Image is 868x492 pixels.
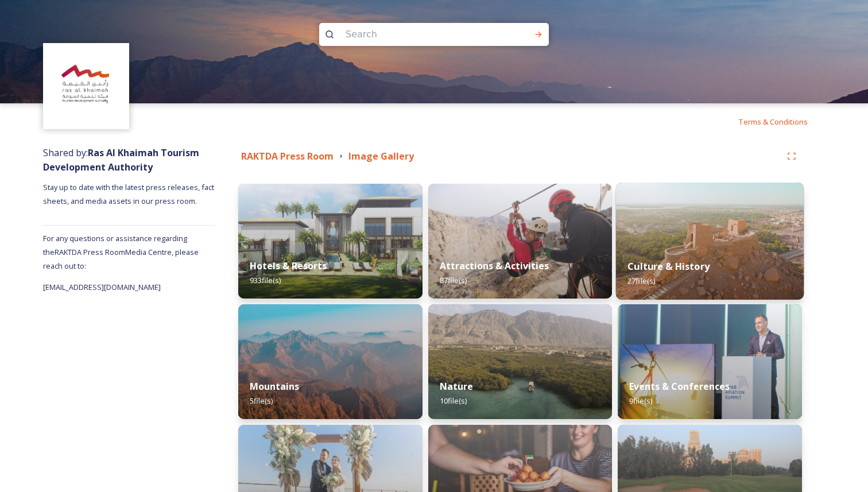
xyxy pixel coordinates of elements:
strong: Ras Al Khaimah Tourism Development Authority [43,146,199,173]
img: f0db2a41-4a96-4f71-8a17-3ff40b09c344.jpg [428,304,613,419]
span: Stay up to date with the latest press releases, fact sheets, and media assets in our press room. [43,182,216,206]
strong: Events & Conferences [629,380,730,393]
strong: Attractions & Activities [440,259,549,272]
span: 10 file(s) [440,396,467,406]
img: a622eb85-593b-49ea-86a1-be0a248398a8.jpg [238,184,423,299]
a: Terms & Conditions [738,115,825,129]
strong: Culture & History [628,260,710,273]
img: 45dfe8e7-8c4f-48e3-b92b-9b2a14aeffa1.jpg [616,183,804,300]
strong: Hotels & Resorts [250,259,327,272]
span: Terms & Conditions [738,117,808,127]
span: For any questions or assistance regarding the RAKTDA Press Room Media Centre, please reach out to: [43,233,199,271]
strong: RAKTDA Press Room [241,150,334,162]
img: Logo_RAKTDA_RGB-01.png [45,45,128,128]
img: 43bc6a4b-b786-4d98-b8e1-b86026dad6a6.jpg [618,304,802,419]
img: 6b2c4cc9-34ae-45d0-992d-9f5eeab804f7.jpg [428,184,613,299]
span: 5 file(s) [250,396,273,406]
input: Search [340,22,497,47]
strong: Nature [440,380,473,393]
span: 933 file(s) [250,275,281,285]
span: 27 file(s) [628,276,656,286]
span: 87 file(s) [440,275,467,285]
strong: Image Gallery [348,150,414,162]
img: f4b44afd-84a5-42f8-a796-2dedbf2b50eb.jpg [238,304,423,419]
span: Shared by: [43,146,199,173]
span: 9 file(s) [629,396,652,406]
span: [EMAIL_ADDRESS][DOMAIN_NAME] [43,282,161,292]
strong: Mountains [250,380,299,393]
